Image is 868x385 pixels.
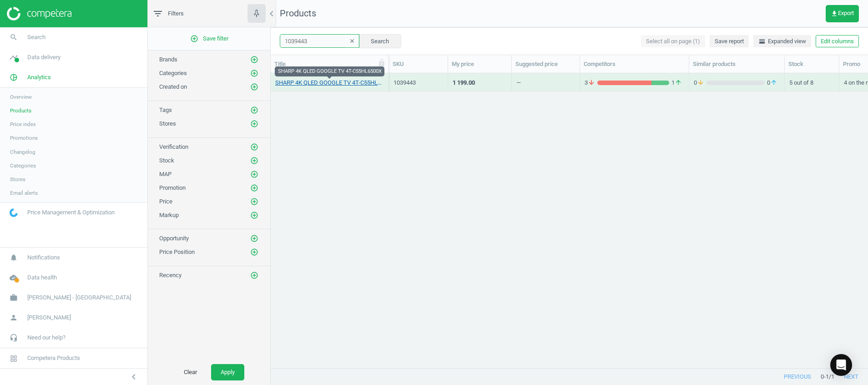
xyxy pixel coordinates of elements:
i: add_circle_outline [250,120,258,128]
div: grid [271,73,868,357]
i: add_circle_outline [250,106,258,114]
button: previous [774,369,821,385]
div: 1039443 [394,79,443,87]
span: Filters [168,10,184,18]
span: Stores [159,120,176,127]
span: Analytics [27,73,51,81]
button: horizontal_splitExpanded view [753,35,811,48]
i: add_circle_outline [250,157,258,165]
span: Products [280,8,316,19]
div: 1 199.00 [453,79,475,87]
span: 0 [694,79,707,87]
i: chevron_left [266,8,277,19]
i: add_circle_outline [250,248,258,256]
i: add_circle_outline [250,234,258,243]
i: work [5,289,22,306]
button: clear [345,35,359,48]
div: Stock [788,60,835,68]
span: Products [10,107,31,114]
i: add_circle_outline [250,198,258,206]
div: SHARP 4K QLED GOOGLE TV 4T-C55HL6500X [275,66,384,76]
i: add_circle_outline [250,271,258,279]
span: Stock [159,157,174,164]
a: SHARP 4K QLED GOOGLE TV 4T-C55HL6500X [275,79,384,87]
button: add_circle_outline [250,248,259,257]
i: arrow_downward [588,79,595,87]
i: get_app [831,10,838,17]
button: Select all on page (1) [641,35,705,48]
i: add_circle_outline [250,83,258,91]
button: add_circle_outline [250,82,259,91]
span: Competera Products [27,354,80,362]
i: horizontal_split [758,38,766,45]
span: Recency [159,272,182,279]
button: add_circle_outline [250,119,259,128]
i: arrow_downward [697,79,704,87]
span: Promotion [159,184,186,191]
span: Categories [159,70,187,76]
button: add_circle_outline [250,69,259,78]
span: Price Management & Optimization [27,208,115,217]
span: Markup [159,212,179,218]
button: Save report [710,35,749,48]
span: Expanded view [758,37,806,46]
i: person [5,309,22,326]
button: get_appExport [826,5,859,22]
span: Data health [27,274,57,282]
button: add_circle_outline [250,170,259,179]
span: Notifications [27,253,60,262]
i: add_circle_outline [250,211,258,219]
i: cloud_done [5,269,22,286]
span: Categories [10,162,36,169]
span: Promotions [10,134,38,142]
span: Price [159,198,172,205]
button: Clear [174,364,207,380]
span: Save filter [190,35,228,43]
span: Price index [10,121,36,128]
div: SKU [393,60,444,68]
button: add_circle_outline [250,211,259,220]
i: arrow_upward [770,79,777,87]
button: add_circle_outline [250,271,259,280]
span: Email alerts [10,189,38,197]
span: Export [831,10,854,17]
button: add_circle_outline [250,197,259,206]
button: add_circle_outline [250,183,259,192]
button: Edit columns [816,35,859,48]
button: add_circle_outline [250,156,259,165]
span: Price Position [159,248,195,255]
i: add_circle_outline [250,184,258,192]
span: 0 - 1 [821,373,829,381]
span: Save report [715,37,744,46]
div: 5 out of 8 [789,74,834,90]
button: add_circle_outline [250,234,259,243]
span: / 1 [829,373,834,381]
span: Data delivery [27,53,61,61]
input: SKU/Title search [280,34,359,48]
span: 0 [765,79,780,87]
img: ajHJNr6hYgQAAAAASUVORK5CYII= [7,7,71,20]
span: Search [27,33,45,41]
button: add_circle_outline [250,106,259,115]
span: Created on [159,83,187,90]
i: timeline [5,49,22,66]
button: chevron_left [122,371,145,383]
div: — [516,79,521,90]
i: search [5,29,22,46]
span: [PERSON_NAME] - [GEOGRAPHIC_DATA] [27,294,131,302]
i: pie_chart_outlined [5,69,22,86]
span: 1 [669,79,684,87]
i: clear [349,38,355,44]
span: Overview [10,93,32,101]
div: Open Intercom Messenger [830,354,852,376]
span: 3 [585,79,597,87]
span: Brands [159,56,177,63]
button: add_circle_outline [250,55,259,64]
span: Need our help? [27,334,66,342]
i: notifications [5,249,22,266]
i: headset_mic [5,329,22,346]
div: Similar products [693,60,781,68]
div: Title [274,60,385,68]
i: add_circle_outline [190,35,198,43]
i: add_circle_outline [250,143,258,151]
